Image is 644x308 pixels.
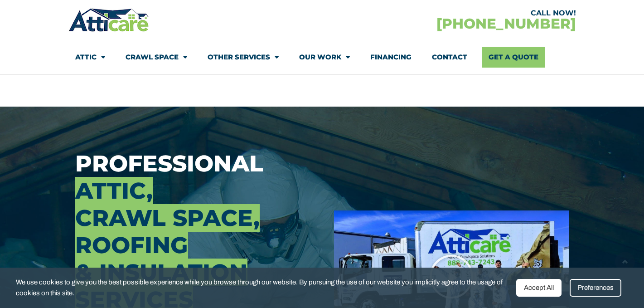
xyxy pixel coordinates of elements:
[208,47,279,68] a: Other Services
[322,10,576,17] div: CALL NOW!
[429,254,474,299] div: Play Video
[370,47,412,68] a: Financing
[75,47,569,68] nav: Menu
[16,277,509,299] span: We use cookies to give you the best possible experience while you browse through our website. By ...
[75,177,260,259] span: Attic, Crawl Space, Roofing
[482,47,545,68] a: Get A Quote
[299,47,350,68] a: Our Work
[516,279,562,297] div: Accept All
[75,47,105,68] a: Attic
[126,47,187,68] a: Crawl Space
[570,279,621,297] div: Preferences
[5,132,150,281] iframe: Chat Invitation
[432,47,467,68] a: Contact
